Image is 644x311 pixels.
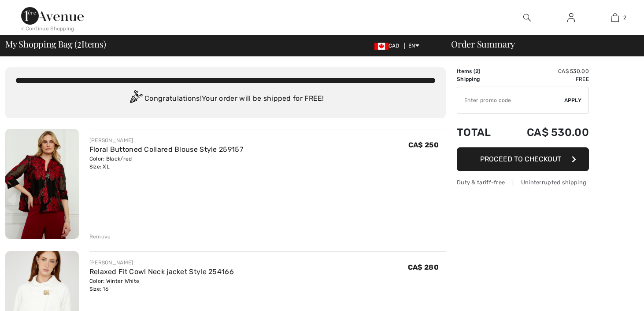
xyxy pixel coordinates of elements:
img: search the website [523,12,531,23]
td: Free [503,75,589,83]
div: Duty & tariff-free | Uninterrupted shipping [457,178,589,187]
span: 2 [623,14,626,22]
img: Congratulation2.svg [127,90,144,108]
div: Remove [89,233,111,241]
span: 2 [475,68,478,74]
div: < Continue Shopping [21,25,74,33]
input: Promo code [457,87,564,113]
a: Sign In [560,12,582,23]
span: CA$ 280 [408,263,439,271]
td: CA$ 530.00 [503,67,589,75]
div: Congratulations! Your order will be shipped for FREE! [16,90,435,108]
span: EN [408,43,419,49]
span: CAD [374,43,403,49]
img: 1ère Avenue [21,7,84,25]
div: [PERSON_NAME] [89,136,243,144]
span: Apply [564,96,582,104]
td: Shipping [457,75,503,83]
img: Canadian Dollar [374,43,389,50]
a: 2 [593,12,637,23]
img: My Info [567,12,575,23]
button: Proceed to Checkout [457,147,589,171]
td: Items ( ) [457,67,503,75]
td: CA$ 530.00 [503,117,589,147]
span: Proceed to Checkout [480,155,561,163]
a: Relaxed Fit Cowl Neck jacket Style 254166 [89,267,234,276]
td: Total [457,117,503,147]
div: Color: Black/red Size: XL [89,155,243,171]
div: Color: Winter White Size: 16 [89,277,234,293]
div: [PERSON_NAME] [89,259,234,267]
span: 2 [77,37,81,49]
div: Order Summary [440,40,639,48]
span: CA$ 250 [408,141,439,149]
a: Floral Buttoned Collared Blouse Style 259157 [89,145,243,154]
img: Floral Buttoned Collared Blouse Style 259157 [5,129,79,239]
span: My Shopping Bag ( Items) [5,40,106,48]
img: My Bag [611,12,619,23]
